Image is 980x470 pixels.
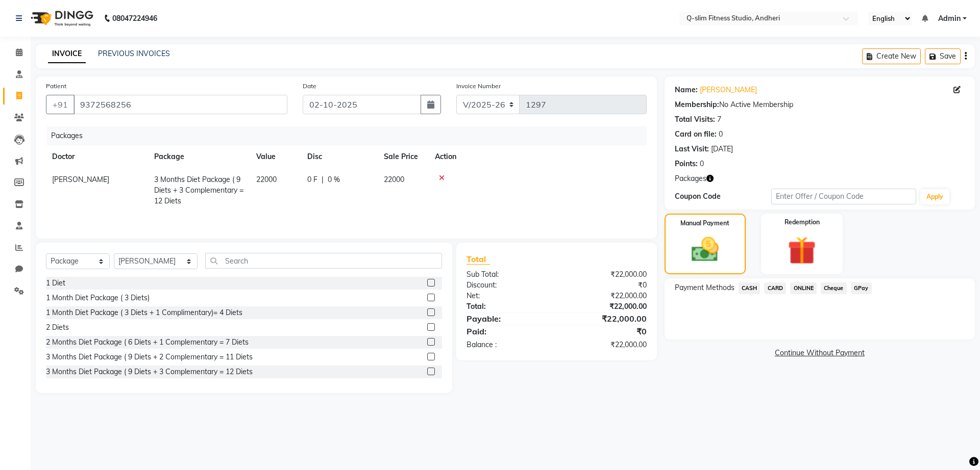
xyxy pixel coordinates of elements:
div: Payable: [459,312,556,325]
div: ₹0 [556,325,654,337]
div: Name: [675,85,698,95]
div: Paid: [459,325,556,337]
span: CARD [764,282,786,294]
th: Sale Price [378,145,429,168]
div: Coupon Code [675,191,771,202]
div: Discount: [459,280,556,291]
div: ₹0 [556,280,654,291]
a: PREVIOUS INVOICES [98,49,170,58]
img: _gift.svg [779,233,825,268]
label: Patient [46,82,66,91]
span: Packages [675,173,706,184]
div: 2 Months Diet Package ( 6 Diets + 1 Complementary = 7 Diets [46,337,249,348]
div: Card on file: [675,129,717,140]
div: ₹22,000.00 [556,269,654,280]
div: 1 Month Diet Package ( 3 Diets + 1 Complimentary)= 4 Diets [46,307,242,318]
div: 0 [719,129,723,140]
div: Net: [459,291,556,301]
th: Disc [301,145,378,168]
div: Total Visits: [675,114,715,125]
a: [PERSON_NAME] [700,85,757,95]
span: 22000 [384,175,404,184]
span: GPay [851,282,872,294]
input: Search [205,253,442,269]
input: Search by Name/Mobile/Email/Code [73,95,287,114]
span: [PERSON_NAME] [52,175,109,184]
label: Redemption [785,218,820,227]
div: 3 Months Diet Package ( 9 Diets + 3 Complementary = 12 Diets [46,367,253,377]
span: | [322,174,324,185]
div: Membership: [675,99,719,110]
div: Packages [47,126,654,145]
label: Invoice Number [456,82,501,91]
th: Action [429,145,647,168]
div: Total: [459,301,556,312]
span: Admin [938,13,961,24]
span: Payment Methods [675,282,734,293]
label: Manual Payment [680,219,729,228]
span: ONLINE [790,282,817,294]
div: ₹22,000.00 [556,301,654,312]
span: 0 F [307,174,317,185]
img: _cash.svg [683,234,727,265]
input: Enter Offer / Coupon Code [771,189,916,204]
b: 08047224946 [112,4,157,33]
div: Points: [675,159,698,169]
th: Value [250,145,301,168]
a: INVOICE [48,45,86,63]
label: Date [303,82,316,91]
span: 3 Months Diet Package ( 9 Diets + 3 Complementary = 12 Diets [154,175,243,205]
div: 2 Diets [46,322,69,333]
span: Total [467,254,490,265]
div: ₹22,000.00 [556,340,654,350]
div: 1 Month Diet Package ( 3 Diets) [46,293,150,303]
div: Balance : [459,340,556,350]
div: ₹22,000.00 [556,312,654,325]
button: Create New [862,48,921,64]
div: ₹22,000.00 [556,291,654,301]
div: 3 Months Diet Package ( 9 Diets + 2 Complementary = 11 Diets [46,352,253,362]
div: Last Visit: [675,144,709,154]
div: 1 Diet [46,278,65,289]
span: 22000 [256,175,277,184]
div: Sub Total: [459,269,556,280]
button: Apply [920,189,949,204]
div: 0 [700,159,704,169]
span: CASH [739,282,761,294]
span: 0 % [328,174,340,185]
th: Package [148,145,250,168]
div: 7 [717,114,721,125]
a: Continue Without Payment [667,348,973,358]
span: Cheque [821,282,847,294]
button: +91 [46,95,75,114]
div: No Active Membership [675,99,965,110]
img: logo [26,4,96,33]
button: Save [925,48,961,64]
div: [DATE] [711,144,733,154]
th: Doctor [46,145,148,168]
